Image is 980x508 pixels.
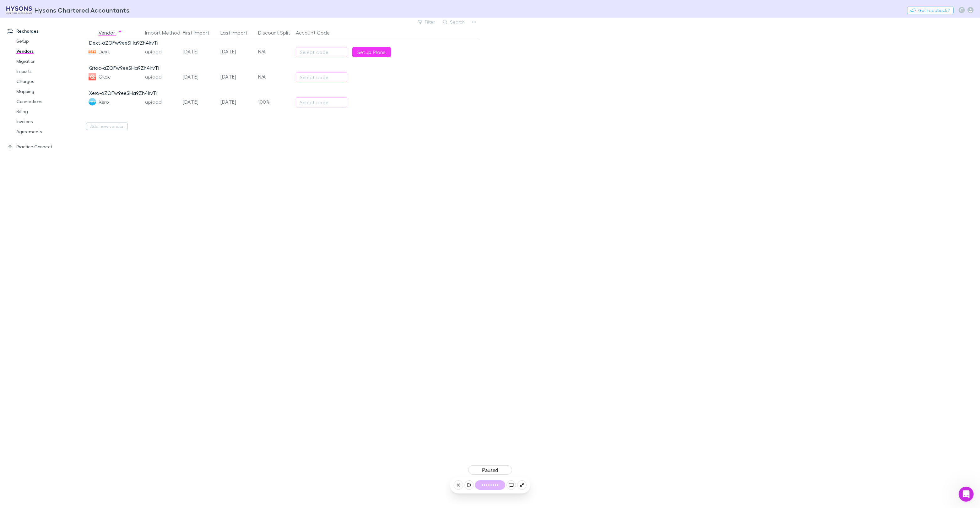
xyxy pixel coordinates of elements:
button: Import Method [145,26,188,39]
button: Got Feedback? [907,7,954,14]
a: Setup [10,36,85,46]
div: Close [201,3,212,14]
button: First Import [183,26,217,39]
div: upload [145,39,178,64]
div: Dext [99,39,110,64]
button: Discount Split [258,26,298,39]
div: 100% [256,89,293,114]
div: [DATE] [218,89,256,114]
a: Invoices [10,117,85,127]
div: Select code [300,99,343,106]
img: Hysons Chartered Accountants's Logo [6,6,32,14]
a: Connections [10,96,85,107]
a: Setup Plans [352,47,391,57]
h3: Hysons Chartered Accountants [35,6,129,14]
button: Select code [296,97,347,107]
button: go back [4,3,16,14]
div: Select code [300,48,343,56]
img: Xero's Logo [89,98,96,106]
div: [DATE] [180,89,218,114]
button: Add new vendor [86,123,128,130]
div: [DATE] [180,39,218,64]
a: Charges [10,76,85,86]
a: Xero-aZOFw9eeSHa9Zh4IrvTi [89,90,157,96]
a: Qtac-aZOFw9eeSHa9Zh4IrvTi [89,65,159,71]
a: Billing [10,107,85,117]
button: Filter [415,18,439,26]
a: Vendors [10,46,85,56]
a: Agreements [10,127,85,137]
div: [DATE] [218,64,256,89]
button: Account Code [296,26,337,39]
button: Vendor [99,26,122,39]
button: Collapse window [189,3,201,14]
a: Practice Connect [1,142,85,152]
a: Mapping [10,86,85,96]
button: Search [440,18,468,26]
a: Dext-aZOFw9eeSHa9Zh4IrvTi [89,40,158,46]
button: Select code [296,47,347,57]
div: upload [145,89,178,114]
div: Select code [300,74,343,81]
div: upload [145,64,178,89]
div: [DATE] [180,64,218,89]
a: Migration [10,56,85,66]
img: Dext's Logo [89,48,96,55]
div: N/A [256,64,293,89]
div: Qtac [99,64,111,89]
div: [DATE] [218,39,256,64]
button: Last Import [220,26,255,39]
button: Select code [296,72,347,82]
a: Recharges [1,26,85,36]
a: Hysons Chartered Accountants [3,3,133,18]
a: Imports [10,66,85,76]
div: N/A [256,39,293,64]
iframe: Intercom live chat [959,487,974,502]
img: Qtac's Logo [89,73,96,80]
div: Xero [99,89,109,114]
